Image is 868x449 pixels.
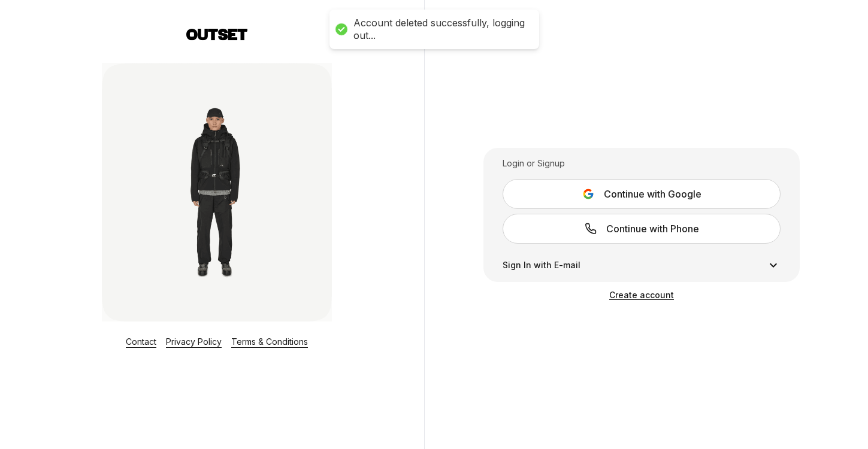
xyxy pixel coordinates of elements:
a: Continue with Phone [503,214,781,244]
button: Continue with Google [503,179,781,209]
span: Continue with Google [604,187,701,201]
a: Create account [609,290,674,300]
a: Terms & Conditions [231,336,308,347]
img: Login Layout Image [102,63,332,321]
div: Login or Signup [503,157,781,169]
button: Sign In with E-mail [503,258,781,272]
span: Continue with Phone [606,222,699,236]
a: Privacy Policy [166,336,222,347]
div: Account deleted successfully, logging out... [353,17,527,42]
span: Sign In with E-mail [503,259,580,271]
a: Contact [126,336,156,347]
